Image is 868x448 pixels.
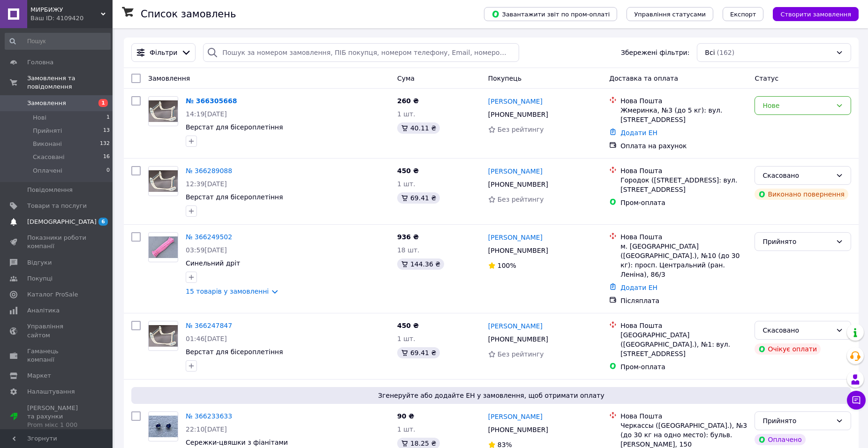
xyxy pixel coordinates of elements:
[203,43,519,62] input: Пошук за номером замовлення, ПІБ покупця, номером телефону, Email, номером накладної
[186,110,227,118] span: 14:19[DATE]
[27,58,53,67] span: Головна
[149,170,178,192] img: Фото товару
[148,75,190,82] span: Замовлення
[634,11,706,18] span: Управління статусами
[33,114,46,122] span: Нові
[186,348,283,356] a: Верстат для бісероплетіння
[186,425,227,433] span: 22:10[DATE]
[33,140,62,148] span: Виконані
[186,123,283,131] a: Верстат для бісероплетіння
[100,140,110,148] span: 132
[397,425,415,433] span: 1 шт.
[762,236,832,247] div: Прийнято
[27,404,87,430] span: [PERSON_NAME] та рахунки
[98,99,108,107] span: 1
[103,153,110,161] span: 16
[762,416,832,426] div: Прийнято
[397,97,419,105] span: 260 ₴
[620,141,747,151] div: Оплата на рахунок
[397,122,440,134] div: 40.11 ₴
[149,100,178,122] img: Фото товару
[397,246,420,254] span: 18 шт.
[762,325,832,335] div: Скасовано
[773,7,859,21] button: Створити замовлення
[148,166,178,196] a: Фото товару
[620,284,657,291] a: Додати ЕН
[33,153,65,161] span: Скасовані
[186,322,232,329] a: № 366247847
[620,321,747,330] div: Нова Пошта
[486,333,550,346] div: [PHONE_NUMBER]
[148,96,178,126] a: Фото товару
[27,234,87,251] span: Показники роботи компанії
[186,439,288,446] span: Сережки-цвяшки з фіанітами
[5,33,111,50] input: Пошук
[723,7,764,21] button: Експорт
[33,127,62,135] span: Прийняті
[488,167,543,176] a: [PERSON_NAME]
[186,246,227,254] span: 03:59[DATE]
[486,423,550,436] div: [PHONE_NUMBER]
[620,129,657,137] a: Додати ЕН
[27,218,97,226] span: [DEMOGRAPHIC_DATA]
[186,233,232,241] a: № 366249502
[397,412,414,420] span: 90 ₴
[620,166,747,175] div: Нова Пошта
[620,175,747,194] div: Городок ([STREET_ADDRESS]: вул. [STREET_ADDRESS]
[30,6,101,14] span: МИРБИЖУ
[150,48,177,57] span: Фільтри
[488,233,543,242] a: [PERSON_NAME]
[397,110,415,118] span: 1 шт.
[148,232,178,262] a: Фото товару
[149,325,178,347] img: Фото товару
[149,236,178,258] img: Фото товару
[103,127,110,135] span: 13
[730,11,756,18] span: Експорт
[498,350,544,358] span: Без рейтингу
[30,14,113,23] div: Ваш ID: 4109420
[755,189,848,200] div: Виконано повернення
[27,202,87,210] span: Товари та послуги
[27,322,87,339] span: Управління сайтом
[186,412,232,420] a: № 366233633
[484,7,617,21] button: Завантажити звіт по пром-оплаті
[397,75,415,82] span: Cума
[141,8,236,20] h1: Список замовлень
[27,186,73,194] span: Повідомлення
[27,290,78,299] span: Каталог ProSale
[397,335,415,342] span: 1 шт.
[397,192,440,204] div: 69.41 ₴
[626,7,713,21] button: Управління статусами
[106,114,110,122] span: 1
[609,75,678,82] span: Доставка та оплата
[135,391,847,400] span: Згенеруйте або додайте ЕН у замовлення, щоб отримати оплату
[186,193,283,201] a: Верстат для бісероплетіння
[186,259,240,267] a: Синельний дріт
[486,108,550,121] div: [PHONE_NUMBER]
[186,180,227,188] span: 12:39[DATE]
[620,232,747,242] div: Нова Пошта
[27,372,51,380] span: Маркет
[488,97,543,106] a: [PERSON_NAME]
[705,48,715,57] span: Всі
[186,288,269,295] a: 15 товарів у замовленні
[106,167,110,175] span: 0
[397,180,415,188] span: 1 шт.
[397,258,444,270] div: 144.36 ₴
[780,11,851,18] span: Створити замовлення
[486,244,550,257] div: [PHONE_NUMBER]
[755,434,805,445] div: Оплачено
[717,49,735,56] span: (162)
[620,96,747,106] div: Нова Пошта
[27,74,113,91] span: Замовлення та повідомлення
[486,178,550,191] div: [PHONE_NUMBER]
[397,167,419,175] span: 450 ₴
[27,258,52,267] span: Відгуки
[620,296,747,305] div: Післяплата
[762,100,832,111] div: Нове
[488,412,543,421] a: [PERSON_NAME]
